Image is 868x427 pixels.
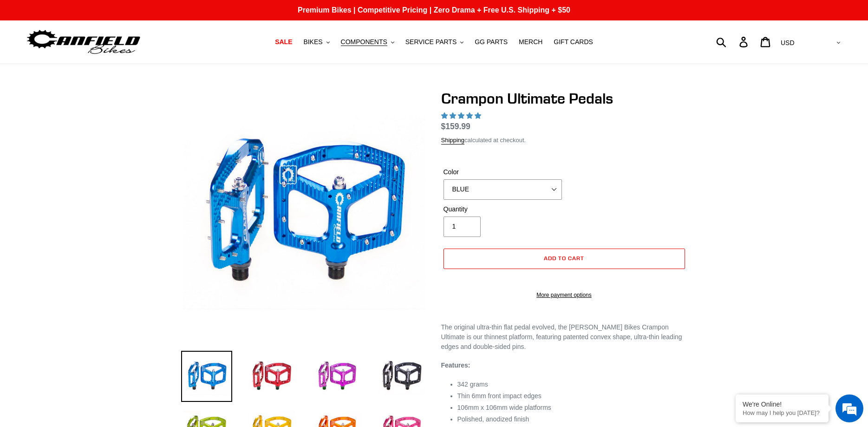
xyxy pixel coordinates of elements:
[181,351,232,402] img: Load image into Gallery viewer, Crampon Ultimate Pedals
[457,391,687,401] li: Thin 6mm front impact edges
[341,38,387,46] span: COMPONENTS
[275,38,292,46] span: SALE
[444,291,685,299] a: More payment options
[444,167,562,177] label: Color
[303,38,322,46] span: BIKES
[401,36,468,48] button: SERVICE PARTS
[519,38,542,46] span: MERCH
[441,90,687,107] h1: Crampon Ultimate Pedals
[441,136,687,145] div: calculated at checkout.
[26,27,142,57] img: Canfield Bikes
[743,409,822,416] p: How may I help you today?
[475,38,508,46] span: GG PARTS
[405,38,457,46] span: SERVICE PARTS
[444,204,562,214] label: Quantity
[376,351,427,402] img: Load image into Gallery viewer, Crampon Ultimate Pedals
[457,414,687,424] li: Polished, anodized finish
[246,351,297,402] img: Load image into Gallery viewer, Crampon Ultimate Pedals
[444,249,685,269] button: Add to cart
[441,122,470,131] span: $159.99
[470,36,512,48] a: GG PARTS
[336,36,399,48] button: COMPONENTS
[721,32,745,52] input: Search
[544,255,584,262] span: Add to cart
[554,38,593,46] span: GIFT CARDS
[514,36,547,48] a: MERCH
[457,403,687,413] li: 106mm x 106mm wide platforms
[441,361,470,369] strong: Features:
[299,36,334,48] button: BIKES
[311,351,362,402] img: Load image into Gallery viewer, Crampon Ultimate Pedals
[270,36,297,48] a: SALE
[441,112,483,119] span: 4.95 stars
[549,36,598,48] a: GIFT CARDS
[441,137,465,145] a: Shipping
[457,380,687,389] li: 342 grams
[743,401,822,408] div: We're Online!
[441,322,687,352] p: The original ultra-thin flat pedal evolved, the [PERSON_NAME] Bikes Crampon Ultimate is our thinn...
